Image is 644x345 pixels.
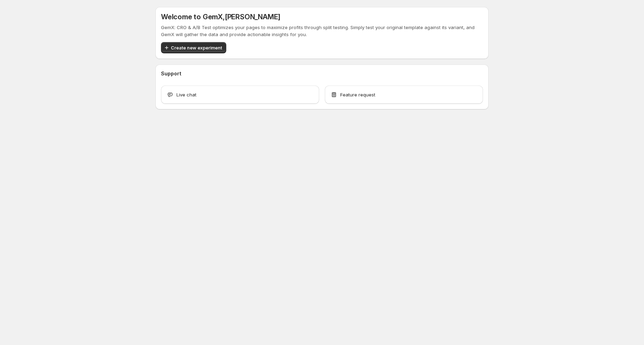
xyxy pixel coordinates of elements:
[161,13,280,21] h5: Welcome to GemX
[171,44,222,51] span: Create new experiment
[161,42,226,53] button: Create new experiment
[223,13,280,21] span: , [PERSON_NAME]
[161,70,181,77] h3: Support
[161,24,483,38] p: GemX: CRO & A/B Test optimizes your pages to maximize profits through split testing. Simply test ...
[176,91,196,98] span: Live chat
[340,91,375,98] span: Feature request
